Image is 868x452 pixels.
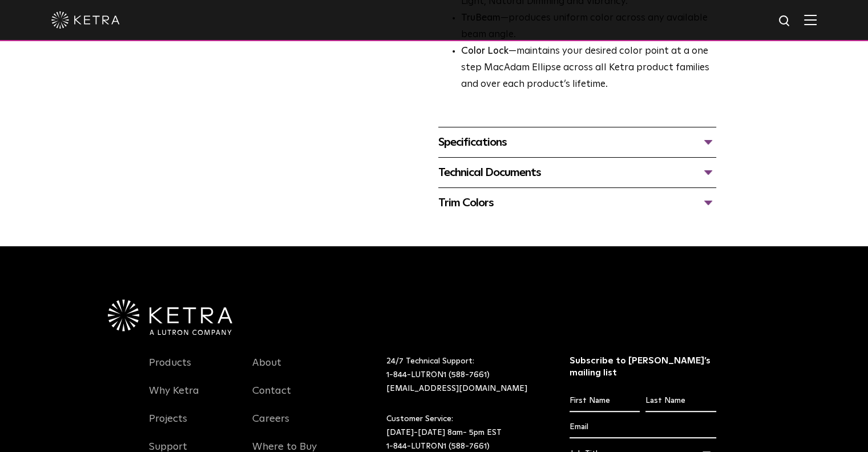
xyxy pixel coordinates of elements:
[438,133,716,151] div: Specifications
[51,11,120,29] img: ketra-logo-2019-white
[386,355,541,395] p: 24/7 Technical Support:
[438,163,716,182] div: Technical Documents
[149,385,199,411] a: Why Ketra
[252,413,289,439] a: Careers
[386,442,490,450] a: 1-844-LUTRON1 (588-7661)
[570,390,640,412] input: First Name
[108,299,232,335] img: Ketra-aLutronCo_White_RGB
[149,413,187,439] a: Projects
[149,357,191,383] a: Products
[252,385,291,411] a: Contact
[438,194,716,212] div: Trim Colors
[386,385,527,393] a: [EMAIL_ADDRESS][DOMAIN_NAME]
[252,357,281,383] a: About
[570,355,716,379] h3: Subscribe to [PERSON_NAME]’s mailing list
[778,14,792,29] img: search icon
[645,390,716,412] input: Last Name
[461,43,716,93] li: —maintains your desired color point at a one step MacAdam Ellipse across all Ketra product famili...
[804,14,817,25] img: Hamburger%20Nav.svg
[461,46,508,56] strong: Color Lock
[570,417,716,438] input: Email
[386,371,490,379] a: 1-844-LUTRON1 (588-7661)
